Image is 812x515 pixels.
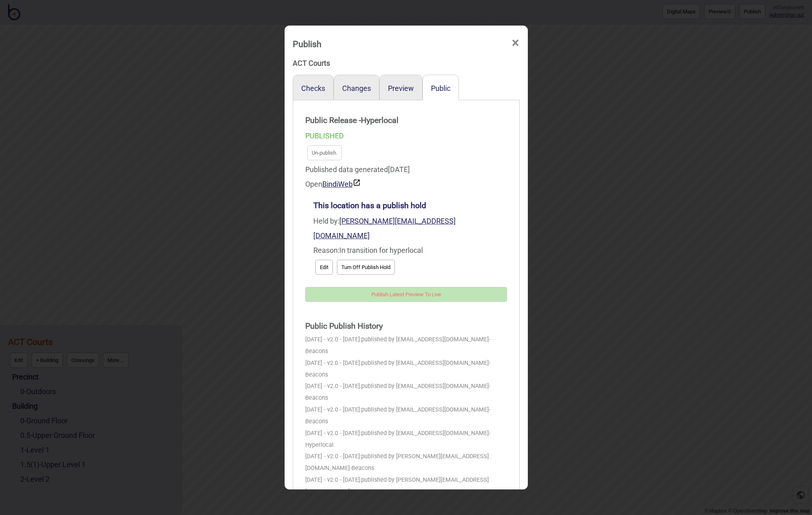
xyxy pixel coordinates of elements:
strong: Public Publish History [305,318,507,334]
span: published by [EMAIL_ADDRESS][DOMAIN_NAME] [361,336,489,343]
span: - Beacons [305,406,491,425]
div: [DATE] - v2.0 - [DATE]: [305,474,507,498]
button: Public [431,84,450,93]
strong: Public Release - Hyperlocal [305,112,507,129]
div: ACT Courts [293,56,520,71]
strong: This location has a publish hold [313,198,499,214]
a: [PERSON_NAME][EMAIL_ADDRESS][DOMAIN_NAME] [313,217,456,240]
div: [DATE] - v2.0 - [DATE]: [305,334,507,358]
img: preview [353,179,361,187]
div: Publish [293,35,321,53]
span: published by [PERSON_NAME][EMAIL_ADDRESS][DOMAIN_NAME] [305,453,489,472]
span: published by [EMAIL_ADDRESS][DOMAIN_NAME] [361,430,489,437]
span: published by [EMAIL_ADDRESS][DOMAIN_NAME] [361,406,489,413]
button: Un-publish. [307,145,342,160]
div: [DATE] - v2.0 - [DATE]: [305,381,507,404]
span: published by [EMAIL_ADDRESS][DOMAIN_NAME] [361,360,489,366]
div: [DATE] - v2.0 - [DATE]: [305,358,507,381]
button: Turn Off Publish Hold [337,260,395,275]
span: - Beacons [305,360,491,378]
span: published by [EMAIL_ADDRESS][DOMAIN_NAME] [361,383,489,390]
span: published by [PERSON_NAME][EMAIL_ADDRESS][DOMAIN_NAME] [305,476,489,495]
div: [DATE] - v2.0 - [DATE]: [305,404,507,428]
button: Publish Latest Preview To Live [305,287,507,302]
span: PUBLISHED [305,131,344,140]
div: [DATE] - v2.0 - [DATE]: [305,428,507,451]
button: Changes [342,84,371,93]
button: Preview [388,84,414,93]
div: Reason: In transition for hyperlocal [313,243,499,258]
div: Published data generated [DATE] [305,162,507,177]
div: Open [305,177,507,192]
div: Held by: [313,214,499,243]
span: - Beacons [350,465,374,472]
span: - Hyperlocal [305,430,491,448]
span: × [511,30,520,56]
div: [DATE] - v2.0 - [DATE]: [305,451,507,474]
button: Edit [315,260,333,275]
a: BindiWeb [322,180,361,188]
button: Checks [301,84,325,93]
